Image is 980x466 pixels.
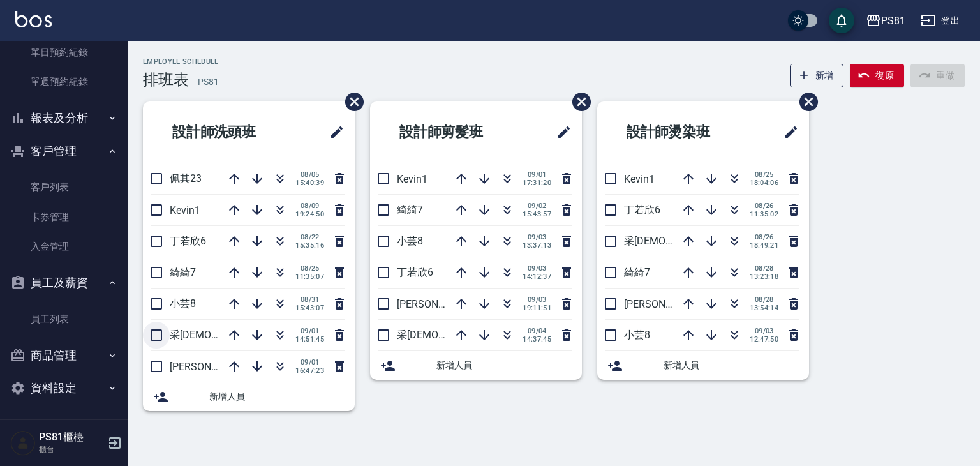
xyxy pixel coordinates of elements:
[750,210,778,218] span: 11:35:02
[397,266,433,278] span: 丁若欣6
[209,390,345,403] span: 新增人員
[790,83,820,121] span: 刪除班表
[750,179,778,187] span: 18:04:06
[750,335,778,343] span: 12:47:50
[295,233,324,241] span: 08/22
[523,335,551,343] span: 14:37:45
[563,83,593,121] span: 刪除班表
[861,8,910,34] button: PS81
[523,296,551,304] span: 09/03
[170,235,206,247] span: 丁若欣6
[607,109,752,155] h2: 設計師燙染班
[295,179,324,187] span: 15:40:39
[5,172,122,202] a: 客戶列表
[5,339,122,372] button: 商品管理
[295,296,324,304] span: 08/31
[750,202,778,210] span: 08/26
[170,266,196,278] span: 綺綺7
[295,327,324,335] span: 09/01
[523,202,551,210] span: 09/02
[750,264,778,273] span: 08/28
[170,297,196,310] span: 小芸8
[5,266,122,299] button: 員工及薪資
[523,327,551,335] span: 09/04
[370,351,582,380] div: 新增人員
[397,329,518,341] span: 采[DEMOGRAPHIC_DATA]2
[295,241,324,250] span: 15:35:16
[664,359,799,372] span: 新增人員
[750,233,778,241] span: 08/26
[523,233,551,241] span: 09/03
[5,202,122,232] a: 卡券管理
[397,298,479,310] span: [PERSON_NAME]3
[523,210,551,218] span: 15:43:57
[750,296,778,304] span: 08/28
[750,327,778,335] span: 09/03
[295,273,324,281] span: 11:35:07
[790,64,844,87] button: 新增
[295,335,324,343] span: 14:51:45
[380,109,525,155] h2: 設計師剪髮班
[295,366,324,375] span: 16:47:23
[624,266,650,278] span: 綺綺7
[170,361,252,373] span: [PERSON_NAME]3
[597,351,809,380] div: 新增人員
[624,204,660,216] span: 丁若欣6
[295,210,324,218] span: 19:24:50
[397,235,423,247] span: 小芸8
[295,202,324,210] span: 08/09
[170,172,202,184] span: 佩其23
[750,170,778,179] span: 08/25
[436,359,572,372] span: 新增人員
[143,382,355,411] div: 新增人員
[5,304,122,334] a: 員工列表
[5,67,122,96] a: 單週預約紀錄
[750,304,778,312] span: 13:54:14
[322,117,345,147] span: 修改班表的標題
[5,38,122,67] a: 單日預約紀錄
[5,232,122,261] a: 入金管理
[776,117,799,147] span: 修改班表的標題
[189,75,219,89] h6: — PS81
[881,13,905,29] div: PS81
[295,264,324,273] span: 08/25
[295,170,324,179] span: 08/05
[850,64,904,87] button: 復原
[170,204,200,216] span: Kevin1
[170,329,291,341] span: 采[DEMOGRAPHIC_DATA]2
[5,101,122,135] button: 報表及分析
[5,135,122,168] button: 客戶管理
[39,444,104,455] p: 櫃台
[143,71,189,89] h3: 排班表
[829,8,854,33] button: save
[397,204,423,216] span: 綺綺7
[624,235,745,247] span: 采[DEMOGRAPHIC_DATA]2
[624,298,706,310] span: [PERSON_NAME]3
[295,304,324,312] span: 15:43:07
[750,241,778,250] span: 18:49:21
[523,304,551,312] span: 19:11:51
[624,173,655,185] span: Kevin1
[153,109,298,155] h2: 設計師洗頭班
[750,273,778,281] span: 13:23:18
[523,179,551,187] span: 17:31:20
[916,9,965,33] button: 登出
[5,372,122,405] button: 資料設定
[624,329,650,341] span: 小芸8
[10,430,36,456] img: Person
[549,117,572,147] span: 修改班表的標題
[397,173,427,185] span: Kevin1
[523,241,551,250] span: 13:37:13
[336,83,366,121] span: 刪除班表
[39,431,104,444] h5: PS81櫃檯
[523,273,551,281] span: 14:12:37
[143,57,219,66] h2: Employee Schedule
[15,11,52,27] img: Logo
[523,264,551,273] span: 09/03
[523,170,551,179] span: 09/01
[295,358,324,366] span: 09/01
